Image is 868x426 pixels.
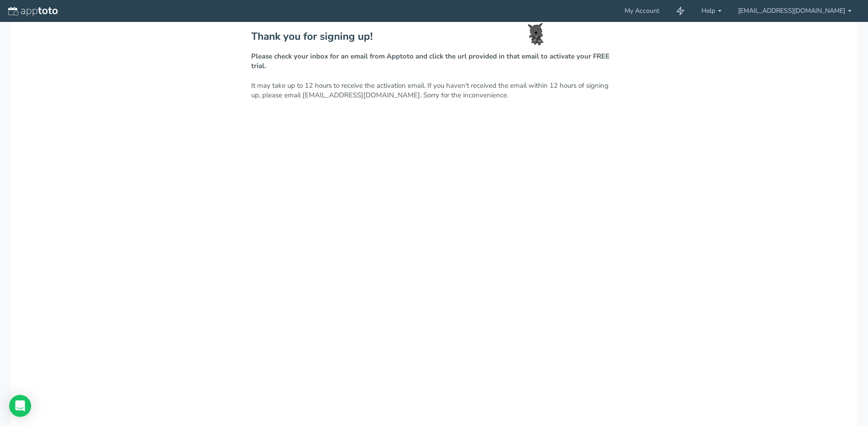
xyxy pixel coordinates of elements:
img: toto-small.png [528,23,544,46]
h2: Thank you for signing up! [251,31,617,43]
p: It may take up to 12 hours to receive the activation email. If you haven't received the email wit... [251,52,617,101]
strong: Please check your inbox for an email from Apptoto and click the url provided in that email to act... [251,52,609,70]
div: Open Intercom Messenger [9,395,31,417]
img: logo-apptoto--white.svg [8,7,58,16]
